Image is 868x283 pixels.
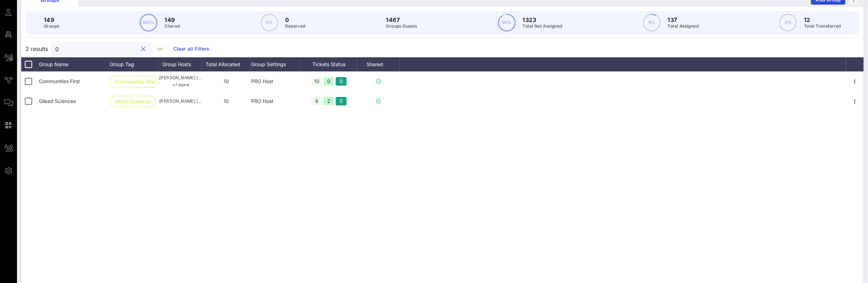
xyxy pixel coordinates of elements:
[114,96,151,107] span: Gilead Sciences
[173,45,210,53] a: Clear all Filters
[386,16,417,24] p: 1467
[301,57,357,71] div: Tickets Status
[668,23,699,30] p: Total Assigned
[159,81,202,88] p: +1 more
[44,23,59,30] p: Groups
[386,23,417,30] p: Groups Guests
[804,23,841,30] p: Total Transferred
[311,77,322,86] div: 10
[285,23,306,30] p: Reserved
[164,16,180,24] p: 149
[141,46,146,53] button: clear icon
[251,71,301,91] div: PRO Host
[44,16,59,24] p: 149
[224,98,229,104] span: 10
[224,78,229,84] span: 10
[39,57,110,71] div: Group Name
[324,97,335,105] div: 2
[114,76,155,87] span: Communities First
[336,77,347,86] div: 0
[668,16,699,24] p: 137
[159,98,202,105] span: [PERSON_NAME] ([EMAIL_ADDRESS][DOMAIN_NAME])
[285,16,306,24] p: 0
[523,23,562,30] p: Total Not Assigned
[804,16,841,24] p: 12
[159,57,202,71] div: Group Hosts
[336,97,347,105] div: 0
[202,57,251,71] div: Total Allocated
[164,23,180,30] p: Shared
[523,16,562,24] p: 1323
[39,98,76,104] span: Gilead Sciences
[251,57,301,71] div: Group Settings
[110,57,159,71] div: Group Tag
[324,77,335,86] div: 0
[357,57,400,71] div: Shared
[25,45,48,53] span: 2 results
[39,78,80,84] span: Communities First
[311,97,322,105] div: 8
[251,91,301,111] div: PRO Host
[159,74,202,88] span: [PERSON_NAME] ([EMAIL_ADDRESS][DOMAIN_NAME])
